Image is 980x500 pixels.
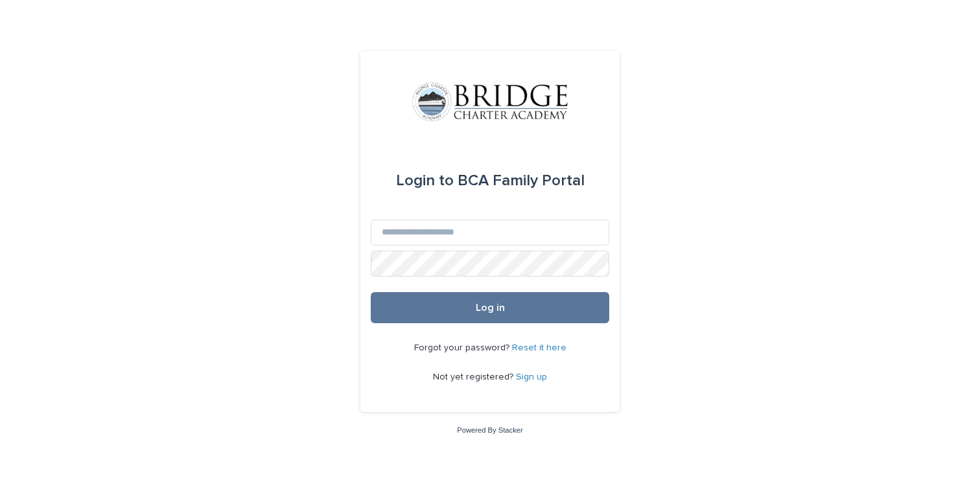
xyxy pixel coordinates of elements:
span: Login to [396,173,454,188]
a: Reset it here [512,343,566,352]
a: Sign up [516,372,547,381]
div: BCA Family Portal [396,163,585,199]
span: Forgot your password? [414,343,512,352]
span: Log in [476,302,505,313]
a: Powered By Stacker [457,426,522,434]
span: Not yet registered? [433,372,516,381]
img: V1C1m3IdTEidaUdm9Hs0 [412,82,568,121]
button: Log in [371,292,609,323]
